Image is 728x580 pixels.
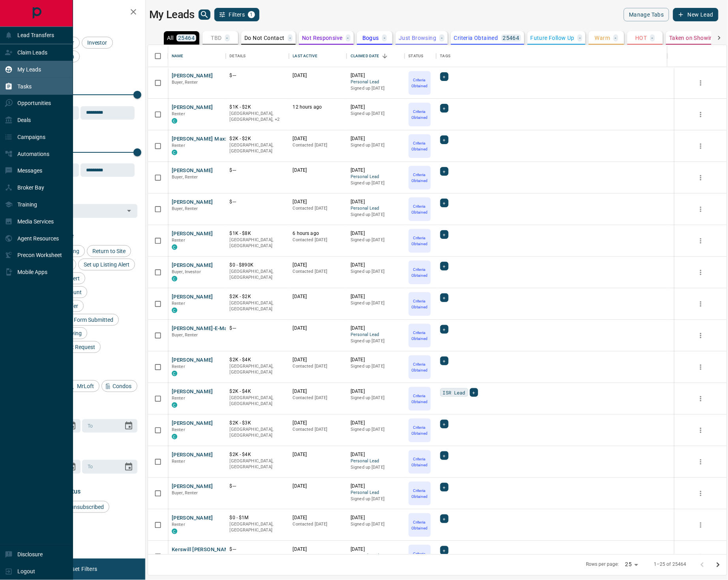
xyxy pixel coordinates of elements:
div: + [440,514,448,523]
p: Contacted [DATE] [293,142,343,148]
p: [DATE] [293,167,343,174]
p: [DATE] [351,167,401,174]
div: Investor [82,37,113,49]
span: + [443,136,446,144]
p: [DATE] [351,420,401,426]
p: Contacted [DATE] [293,363,343,370]
div: condos.ca [172,308,177,313]
h1: My Leads [149,8,195,21]
div: condos.ca [172,276,177,282]
p: Criteria Obtained [409,330,430,342]
p: [DATE] [293,388,343,395]
p: [DATE] [293,72,343,79]
p: Criteria Obtained [409,109,430,120]
button: more [695,488,707,499]
span: + [443,231,446,238]
p: [DATE] [351,388,401,395]
button: more [695,172,707,184]
p: Criteria Obtained [409,77,430,89]
button: Go to next page [710,557,726,573]
p: Signed up [DATE] [351,521,401,527]
button: [PERSON_NAME] [172,388,213,396]
p: $0 - $1M [230,514,285,521]
button: [PERSON_NAME] [172,420,213,427]
p: Warm [595,35,610,41]
button: New Lead [673,8,719,21]
p: Future Follow Up [531,35,574,41]
h2: Filters [25,8,137,17]
div: + [440,357,448,365]
p: [GEOGRAPHIC_DATA], [GEOGRAPHIC_DATA] [230,395,285,407]
button: [PERSON_NAME] [172,72,213,80]
p: [GEOGRAPHIC_DATA], [GEOGRAPHIC_DATA] [230,363,285,375]
span: 1 [249,12,254,17]
span: Renter [172,364,185,369]
button: more [695,267,707,278]
p: 25464 [178,35,195,41]
div: Name [172,45,184,67]
div: condos.ca [172,244,177,250]
span: Renter [172,427,185,432]
button: Manage Tabs [624,8,669,21]
p: Signed up [DATE] [351,395,401,401]
p: [DATE] [351,199,401,205]
span: Return to Site [90,248,128,254]
span: Buyer, Renter [172,332,198,338]
p: [DATE] [293,420,343,426]
button: more [695,77,707,89]
div: 25 [622,559,641,571]
p: $1K - $2K [230,104,285,111]
p: $--- [230,199,285,205]
p: $2K - $4K [230,388,285,395]
span: Buyer, Renter [172,175,198,180]
span: Buyer, Renter [172,80,198,85]
p: Signed up [DATE] [351,85,401,92]
p: Not Responsive [302,35,343,41]
p: Signed up [DATE] [351,142,401,148]
p: [DATE] [293,199,343,205]
p: [DATE] [293,546,343,553]
span: + [443,104,446,112]
div: Tags [436,45,668,67]
span: + [443,357,446,365]
span: Buyer, Renter [172,554,198,559]
span: Buyer, Investor [172,269,201,274]
button: search button [199,9,210,20]
div: + [440,72,448,81]
button: Choose date [121,459,137,475]
button: [PERSON_NAME] [172,199,213,206]
span: Renter [172,301,185,306]
p: Signed up [DATE] [351,237,401,243]
p: Signed up [DATE] [351,338,401,344]
p: - [441,35,443,41]
p: - [289,35,291,41]
span: + [443,167,446,175]
div: Claimed Date [351,45,379,67]
p: [DATE] [293,451,343,458]
p: Criteria Obtained [409,456,430,468]
button: [PERSON_NAME] [172,451,213,459]
button: Sort [379,51,390,62]
div: Tags [440,45,451,67]
button: [PERSON_NAME] [172,104,213,111]
span: Buyer, Renter [172,206,198,211]
p: Signed up [DATE] [351,363,401,370]
p: Criteria Obtained [409,203,430,215]
span: Condos [110,383,135,389]
p: All [167,35,173,41]
p: [GEOGRAPHIC_DATA], [GEOGRAPHIC_DATA] [230,237,285,249]
div: MrLoft [66,380,99,392]
p: HOT [636,35,647,41]
div: condos.ca [172,150,177,155]
span: + [443,515,446,523]
p: Contacted [DATE] [293,395,343,401]
p: [GEOGRAPHIC_DATA], [GEOGRAPHIC_DATA] [230,300,285,312]
div: Last Active [293,45,317,67]
p: - [384,35,385,41]
p: $--- [230,483,285,490]
span: + [443,294,446,302]
span: Personal Lead [351,490,401,496]
p: 6 hours ago [293,230,343,237]
p: Signed up [DATE] [351,300,401,306]
p: [DATE] [351,230,401,237]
